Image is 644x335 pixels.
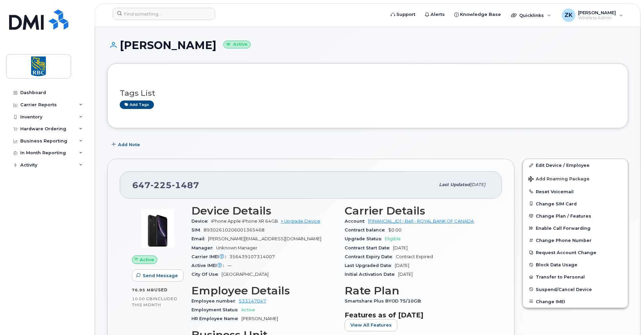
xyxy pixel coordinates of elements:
[120,89,616,97] h3: Tags List
[523,159,628,171] a: Edit Device / Employee
[368,219,474,224] a: [FINANCIAL_ID] - Bell - ROYAL BANK OF CANADA
[536,226,591,231] span: Enable Call Forwarding
[536,213,591,218] span: Change Plan / Features
[143,272,178,279] span: Send Message
[204,227,264,232] span: 89302610206001365468
[388,227,401,232] span: $0.00
[191,307,241,312] span: Employment Status
[281,219,320,224] a: + Upgrade Device
[345,311,490,319] h3: Features as of [DATE]
[120,100,154,109] a: Add tags
[223,41,251,48] small: Active
[523,172,628,185] button: Add Roaming Package
[191,285,337,297] h3: Employee Details
[132,296,178,307] span: included this month
[439,182,470,187] span: Last updated
[151,180,172,190] span: 225
[345,263,395,268] span: Last Upgraded Date
[523,283,628,295] button: Suspend/Cancel Device
[191,316,241,321] span: HR Employee Name
[523,246,628,259] button: Request Account Change
[132,296,153,301] span: 10.00 GB
[345,219,368,224] span: Account
[132,180,199,190] span: 647
[345,227,388,232] span: Contract balance
[191,245,216,250] span: Manager
[345,236,385,241] span: Upgrade Status
[140,256,154,263] span: Active
[241,316,278,321] span: [PERSON_NAME]
[107,138,146,151] button: Add Note
[523,259,628,271] button: Block Data Usage
[523,185,628,198] button: Reset Voicemail
[385,236,401,241] span: Eligible
[396,254,433,259] span: Contract Expired
[191,219,211,224] span: Device
[191,272,222,277] span: City Of Use
[191,263,227,268] span: Active IMEI
[523,234,628,246] button: Change Phone Number
[222,272,269,277] span: [GEOGRAPHIC_DATA]
[216,245,257,250] span: Unknown Manager
[132,269,184,282] button: Send Message
[137,208,178,249] img: image20231002-3703462-1qb80zy.jpeg
[523,198,628,210] button: Change SIM Card
[345,205,490,217] h3: Carrier Details
[229,254,275,259] span: 356439107314007
[350,322,392,328] span: View All Features
[191,254,229,259] span: Carrier IMEI
[523,271,628,283] button: Transfer to Personal
[239,298,266,304] a: 533147047
[398,272,413,277] span: [DATE]
[241,307,255,312] span: Active
[395,263,409,268] span: [DATE]
[345,254,396,259] span: Contract Expiry Date
[536,287,592,292] span: Suspend/Cancel Device
[191,298,239,304] span: Employee number
[118,141,140,148] span: Add Note
[345,272,398,277] span: Initial Activation Date
[523,222,628,234] button: Enable Call Forwarding
[345,245,393,250] span: Contract Start Date
[393,245,408,250] span: [DATE]
[523,295,628,308] button: Change IMEI
[523,210,628,222] button: Change Plan / Features
[470,182,485,187] span: [DATE]
[191,227,204,232] span: SIM
[154,287,168,292] span: used
[208,236,321,241] span: [PERSON_NAME][EMAIL_ADDRESS][DOMAIN_NAME]
[345,298,424,304] span: Smartshare Plus BYOD 75/10GB
[345,285,490,297] h3: Rate Plan
[191,236,208,241] span: Email
[528,176,590,183] span: Add Roaming Package
[345,319,397,331] button: View All Features
[211,219,278,224] span: iPhone Apple iPhone XR 64GB
[132,288,154,292] span: 76.95 MB
[107,39,628,51] h1: [PERSON_NAME]
[227,263,232,268] span: —
[191,205,337,217] h3: Device Details
[172,180,199,190] span: 1487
